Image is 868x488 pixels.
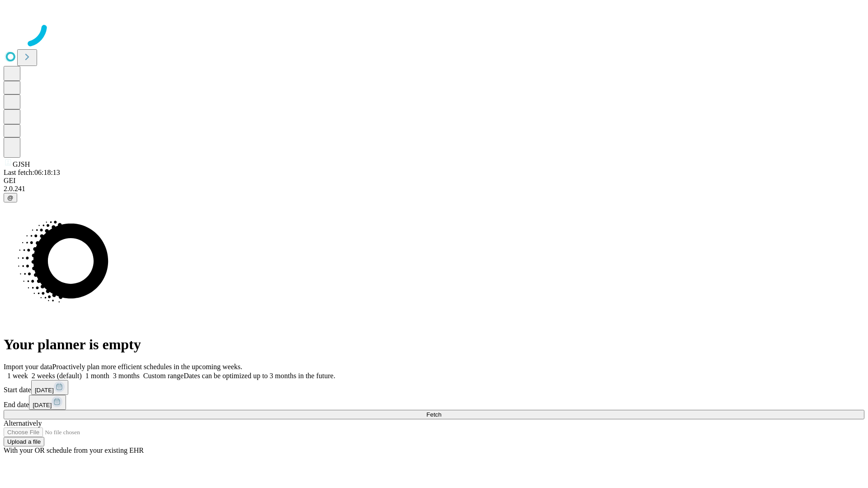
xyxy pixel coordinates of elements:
[4,380,864,395] div: Start date
[4,446,144,454] span: With your OR schedule from your existing EHR
[184,372,335,380] span: Dates can be optimized up to 3 months in the future.
[4,185,864,193] div: 2.0.241
[4,177,864,185] div: GEI
[7,194,14,201] span: @
[85,372,109,380] span: 1 month
[143,372,184,380] span: Custom range
[31,380,68,395] button: [DATE]
[33,402,52,408] span: [DATE]
[4,419,42,427] span: Alternatively
[29,395,66,410] button: [DATE]
[4,363,52,371] span: Import your data
[113,372,140,380] span: 3 months
[32,372,82,380] span: 2 weeks (default)
[4,336,864,353] h1: Your planner is empty
[4,395,864,410] div: End date
[52,363,242,371] span: Proactively plan more efficient schedules in the upcoming weeks.
[13,160,30,168] span: GJSH
[4,193,17,202] button: @
[4,169,60,176] span: Last fetch: 06:18:13
[4,437,44,446] button: Upload a file
[7,372,28,380] span: 1 week
[35,387,54,394] span: [DATE]
[426,411,441,418] span: Fetch
[4,410,864,419] button: Fetch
